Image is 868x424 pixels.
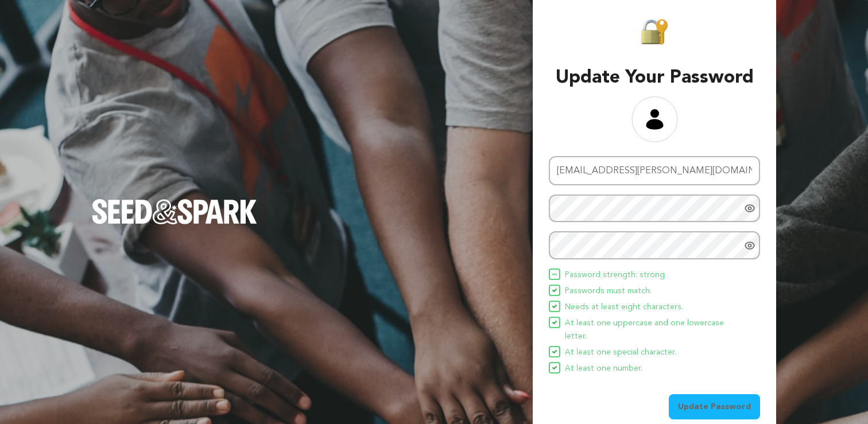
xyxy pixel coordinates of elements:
a: Show password as plain text. Warning: this will display your password on the screen. [744,240,755,251]
span: Needs at least eight characters. [565,301,683,314]
span: Passwords must match. [565,285,652,298]
h3: Update Your Password [544,64,765,92]
a: Show password as plain text. Warning: this will display your password on the screen. [744,203,755,214]
img: Seed&Spark Icon [552,272,557,277]
span: At least one uppercase and one lowercase letter. [565,317,744,344]
button: Update Password [669,394,760,419]
a: Seed&Spark Homepage [92,181,257,247]
img: Seed&Spark Icon [552,320,557,325]
span: At least one special character. [565,346,676,360]
span: Password strength: strong [565,269,665,282]
input: Email address [549,156,760,185]
img: Seed&Spark Icon [552,288,557,293]
img: Seed&Spark Icon [552,349,557,354]
span: Update Password [678,401,751,413]
span: At least one number. [565,362,642,376]
img: Seed&Spark Logo [92,199,257,224]
img: Seed&Spark Icon [552,304,557,309]
img: Seed&Spark Icon [552,365,557,370]
img: Seed&Spark Padlock Icon [641,18,668,46]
